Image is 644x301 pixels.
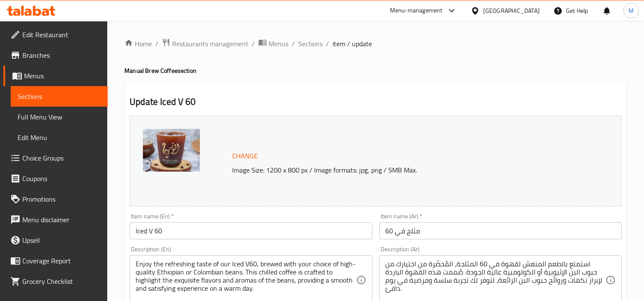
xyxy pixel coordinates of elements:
[379,222,622,239] input: Enter name Ar
[3,230,108,250] a: Upsell
[22,215,101,225] span: Menu disclaimer
[385,260,605,301] textarea: استمتع بالطعم المنعش لقهوة في 60 المثلجة، المُحضّرة من اختيارك من حبوب البن الإثيوبية أو الكولومب...
[3,271,108,292] a: Grocery Checklist
[124,38,627,49] nav: breadcrumb
[22,235,101,245] span: Upsell
[483,6,540,15] div: [GEOGRAPHIC_DATA]
[155,39,158,49] li: /
[3,209,108,230] a: Menu disclaimer
[11,127,108,148] a: Edit Menu
[3,24,108,45] a: Edit Restaurant
[229,147,261,165] button: Change
[232,150,258,162] span: Change
[22,276,101,286] span: Grocery Checklist
[11,107,108,127] a: Full Menu View
[326,39,329,49] li: /
[3,66,108,86] a: Menus
[124,39,152,49] a: Home
[130,95,622,108] h2: Update Iced V 60
[24,71,101,81] span: Menus
[22,50,101,60] span: Branches
[136,260,356,301] textarea: Enjoy the refreshing taste of our Iced V60, brewed with your choice of high-quality Ethiopian or ...
[18,132,101,143] span: Edit Menu
[3,45,108,66] a: Branches
[3,148,108,168] a: Choice Groups
[22,173,101,184] span: Coupons
[22,194,101,204] span: Promotions
[3,250,108,271] a: Coverage Report
[172,39,248,49] span: Restaurants management
[22,153,101,163] span: Choice Groups
[252,39,255,49] li: /
[11,86,108,107] a: Sections
[258,38,288,49] a: Menus
[130,222,372,239] input: Enter name En
[629,6,634,15] span: M
[3,168,108,189] a: Coupons
[18,91,101,101] span: Sections
[22,30,101,40] span: Edit Restaurant
[298,39,323,49] a: Sections
[124,66,627,75] h4: Manual Brew Coffee section
[22,256,101,266] span: Coverage Report
[229,165,578,175] p: Image Size: 1200 x 800 px / Image formats: jpg, png / 5MB Max.
[18,112,101,122] span: Full Menu View
[390,6,443,16] div: Menu-management
[292,39,295,49] li: /
[333,39,372,49] span: item / update
[269,39,288,49] span: Menus
[162,38,248,49] a: Restaurants management
[143,129,200,172] img: blob_637695734176133317
[3,189,108,209] a: Promotions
